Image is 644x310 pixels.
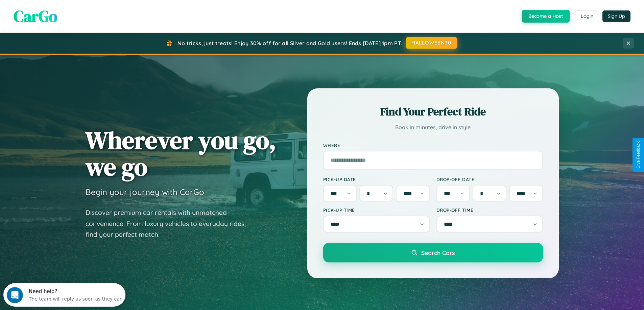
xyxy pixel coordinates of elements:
[323,122,543,132] p: Book in minutes, drive in style
[602,10,630,22] button: Sign Up
[323,243,543,262] button: Search Cars
[86,187,204,197] h3: Begin your journey with CarGo
[323,176,430,182] label: Pick-up Date
[177,40,402,47] span: No tricks, just treats! Enjoy 30% off for all Silver and Gold users! Ends [DATE] 1pm PT.
[25,11,119,18] div: The team will reply as soon as they can
[436,207,543,213] label: Drop-off Time
[323,142,543,148] label: Where
[86,127,276,180] h1: Wherever you go, we go
[522,10,570,23] button: Become a Host
[436,176,543,182] label: Drop-off Date
[7,287,23,303] iframe: Intercom live chat
[25,6,119,11] div: Need help?
[406,37,457,49] button: HALLOWEEN30
[3,283,125,307] iframe: Intercom live chat discovery launcher
[86,207,255,240] p: Discover premium car rentals with unmatched convenience. From luxury vehicles to everyday rides, ...
[421,249,455,256] span: Search Cars
[14,5,57,27] span: CarGo
[323,104,543,119] h2: Find Your Perfect Ride
[636,141,641,169] div: Give Feedback
[323,207,430,213] label: Pick-up Time
[575,10,599,22] button: Login
[3,3,126,21] div: Open Intercom Messenger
